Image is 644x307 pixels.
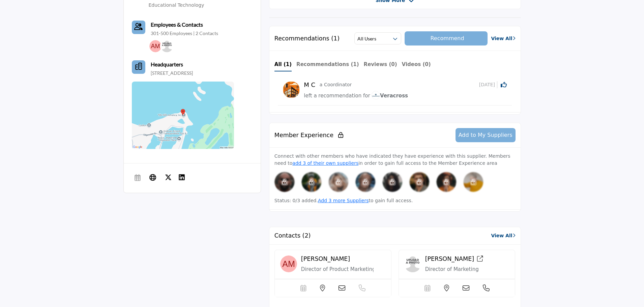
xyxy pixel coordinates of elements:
[436,172,457,192] img: image
[425,255,474,262] span: [PERSON_NAME]
[372,91,380,99] img: image
[296,61,359,67] b: Recommendations (1)
[274,172,295,192] div: Please rate 5 vendors to connect with members.
[274,232,311,239] h2: Contacts (2)
[151,70,193,76] p: [STREET_ADDRESS]
[283,81,300,98] img: avtar-image
[436,172,457,192] div: Please rate 5 vendors to connect with members.
[178,174,185,181] img: LinkedIn
[328,172,349,192] div: Please rate 5 vendors to connect with members.
[405,31,488,45] button: Recommend
[409,172,430,192] div: Please rate 5 vendors to connect with members.
[280,255,297,272] img: image
[149,40,162,52] img: Amy M.
[372,92,408,100] a: imageVeracross
[409,172,430,192] img: image
[357,35,376,42] h2: All Users
[132,21,145,34] button: Contact-Employee Icon
[151,21,203,29] a: Employees & Contacts
[274,153,516,167] p: Connect with other members who have indicated they have experience with this supplier. Members ne...
[402,61,431,67] b: Videos (0)
[456,128,516,142] button: Add to My Suppliers
[132,60,145,74] button: Headquarter icon
[355,172,376,192] div: Please rate 5 vendors to connect with members.
[463,172,484,192] img: image
[274,132,343,139] h2: Member Experience
[274,172,295,192] img: image
[301,255,350,262] span: [PERSON_NAME]
[320,81,352,88] p: a Coordinator
[491,232,515,239] a: View All
[425,266,498,273] p: Director of Marketing
[364,61,397,67] b: Reviews (0)
[355,172,376,192] img: image
[149,2,204,8] a: Educational Technology
[463,172,484,192] div: Please rate 5 vendors to connect with members.
[292,160,358,166] a: add 3 of their own suppliers
[301,172,322,192] div: Please rate 5 vendors to connect with members.
[479,81,497,88] span: [DATE]
[301,266,374,273] p: Director of Product Marketing
[304,81,318,89] h5: M C
[274,250,391,297] a: image [PERSON_NAME] Director of Product Marketing
[328,172,349,192] img: image
[354,32,401,44] button: All Users
[274,61,292,67] b: All (1)
[382,172,403,192] div: Please rate 5 vendors to connect with members.
[318,198,369,203] a: Add 3 more Suppliers
[399,250,516,297] a: image [PERSON_NAME] Director of Marketing
[274,35,340,42] h2: Recommendations (1)
[459,132,513,138] span: Add to My Suppliers
[165,174,172,181] img: X
[491,35,515,42] a: View All
[132,82,234,149] img: Location Map
[151,21,203,28] b: Employees & Contacts
[430,35,464,41] span: Recommend
[382,172,403,192] img: image
[151,60,183,68] b: Headquarters
[404,255,421,272] img: image
[274,197,516,204] p: Status: 0/3 added. to gain full access.
[372,93,408,99] span: Veracross
[161,40,173,52] img: Keith K.
[304,93,370,99] span: left a recommendation for
[501,82,507,88] i: Click to Like this activity
[301,172,322,192] img: image
[151,30,218,37] a: 301-500 Employees | 2 Contacts
[132,21,145,34] a: Link of redirect to contact page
